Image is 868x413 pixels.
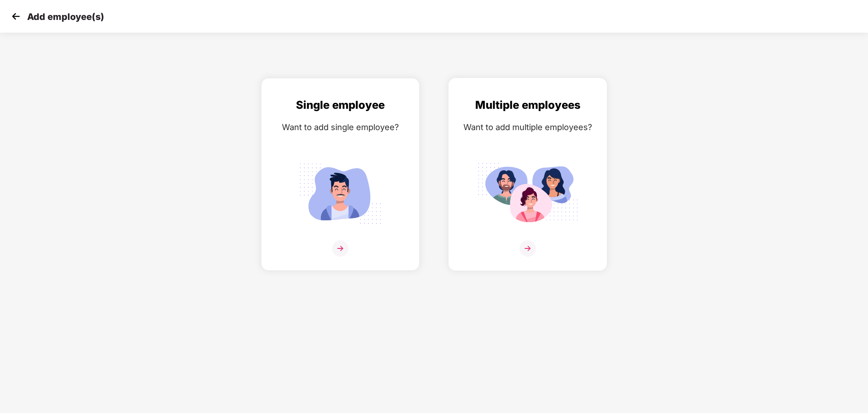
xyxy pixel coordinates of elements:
[271,121,410,134] div: Want to add single employee?
[458,97,597,114] div: Multiple employees
[27,11,104,22] p: Add employee(s)
[332,240,348,257] img: svg+xml;base64,PHN2ZyB4bWxucz0iaHR0cDovL3d3dy53My5vcmcvMjAwMC9zdmciIHdpZHRoPSIzNiIgaGVpZ2h0PSIzNi...
[271,97,410,114] div: Single employee
[477,158,578,229] img: svg+xml;base64,PHN2ZyB4bWxucz0iaHR0cDovL3d3dy53My5vcmcvMjAwMC9zdmciIGlkPSJNdWx0aXBsZV9lbXBsb3llZS...
[290,158,391,229] img: svg+xml;base64,PHN2ZyB4bWxucz0iaHR0cDovL3d3dy53My5vcmcvMjAwMC9zdmciIGlkPSJTaW5nbGVfZW1wbG95ZWUiIH...
[458,121,597,134] div: Want to add multiple employees?
[9,10,23,23] img: svg+xml;base64,PHN2ZyB4bWxucz0iaHR0cDovL3d3dy53My5vcmcvMjAwMC9zdmciIHdpZHRoPSIzMCIgaGVpZ2h0PSIzMC...
[520,240,536,257] img: svg+xml;base64,PHN2ZyB4bWxucz0iaHR0cDovL3d3dy53My5vcmcvMjAwMC9zdmciIHdpZHRoPSIzNiIgaGVpZ2h0PSIzNi...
